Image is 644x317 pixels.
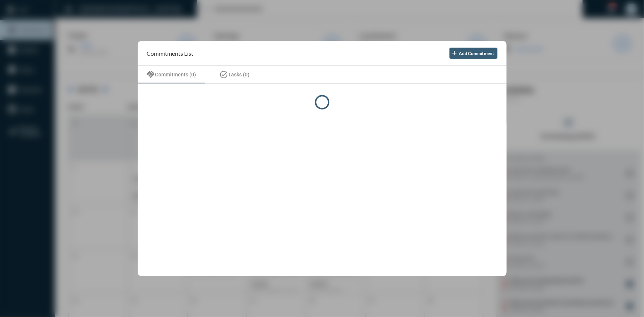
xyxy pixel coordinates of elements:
[451,49,458,57] mat-icon: add
[228,72,250,77] span: Tasks (0)
[147,70,155,79] mat-icon: handshake
[155,72,196,77] span: Commitments (0)
[147,50,194,57] h2: Commitments List
[450,48,497,59] button: Add Commitment
[220,70,228,79] mat-icon: task_alt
